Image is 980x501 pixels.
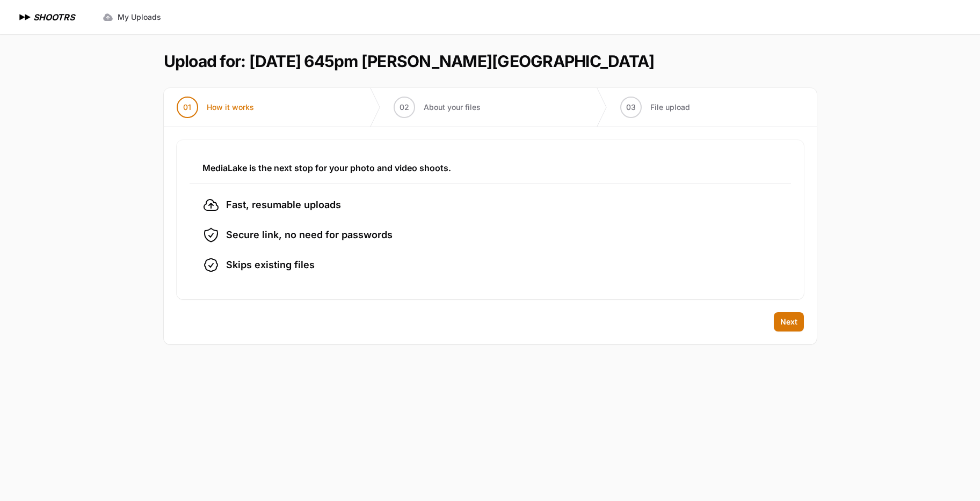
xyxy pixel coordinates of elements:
[381,88,493,127] button: 02 About your files
[202,161,778,174] h3: MediaLake is the next stop for your photo and video shoots.
[226,197,341,212] span: Fast, resumable uploads
[424,102,481,113] span: About your files
[207,102,254,113] span: How it works
[774,312,804,331] button: Next
[164,51,655,71] h1: Upload for: [DATE] 645pm [PERSON_NAME][GEOGRAPHIC_DATA]
[226,227,393,242] span: Secure link, no need for passwords
[780,316,797,327] span: Next
[17,11,33,24] img: SHOOTRS
[118,12,161,23] span: My Uploads
[226,257,315,272] span: Skips existing files
[626,102,636,113] span: 03
[17,11,75,24] a: SHOOTRS SHOOTRS
[400,102,409,113] span: 02
[183,102,191,113] span: 01
[164,88,267,127] button: 01 How it works
[607,88,703,127] button: 03 File upload
[650,102,690,113] span: File upload
[96,8,168,27] a: My Uploads
[33,11,75,24] h1: SHOOTRS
